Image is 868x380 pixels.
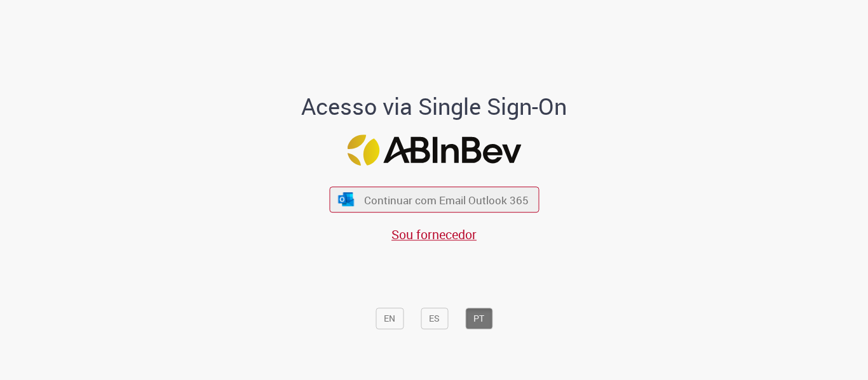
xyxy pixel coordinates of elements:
[364,192,529,207] span: Continuar com Email Outlook 365
[329,187,539,213] button: ícone Azure/Microsoft 360 Continuar com Email Outlook 365
[337,193,355,206] img: ícone Azure/Microsoft 360
[347,134,521,166] img: Logo ABInBev
[465,308,492,329] button: PT
[421,308,448,329] button: ES
[391,226,477,243] a: Sou fornecedor
[376,308,403,329] button: EN
[258,95,611,120] h1: Acesso via Single Sign-On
